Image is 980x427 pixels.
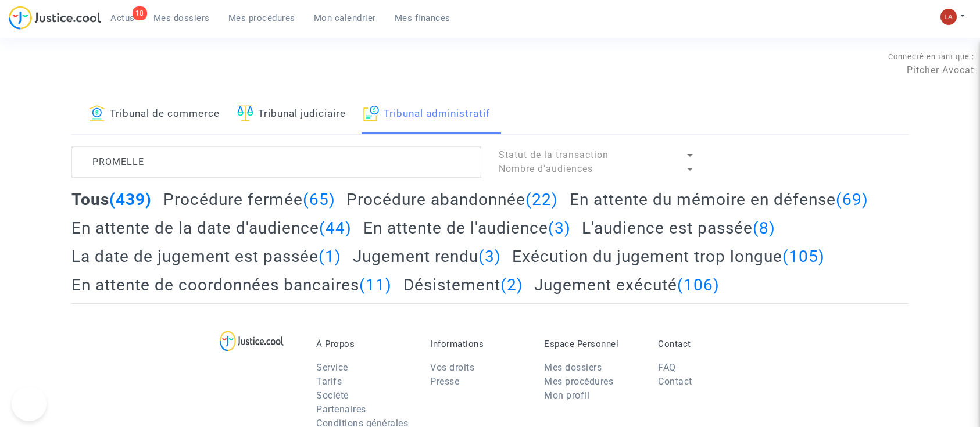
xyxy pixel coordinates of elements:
[316,404,366,415] a: Partenaires
[163,189,335,210] h2: Procédure fermée
[303,190,335,209] span: (65)
[677,275,720,295] span: (106)
[395,13,450,23] span: Mes finances
[544,390,589,401] a: Mon profil
[888,52,974,61] span: Connecté en tant que :
[353,246,501,267] h2: Jugement rendu
[544,376,613,387] a: Mes procédures
[548,218,571,238] span: (3)
[237,95,346,134] a: Tribunal judiciaire
[658,376,692,387] a: Contact
[499,163,593,174] span: Nombre d'audiences
[316,376,342,387] a: Tarifs
[512,246,825,267] h2: Exécution du jugement trop longue
[346,189,558,210] h2: Procédure abandonnée
[499,149,609,160] span: Statut de la transaction
[316,362,348,373] a: Service
[544,362,602,373] a: Mes dossiers
[12,386,47,421] iframe: Help Scout Beacon - Open
[836,190,868,209] span: (69)
[570,189,868,210] h2: En attente du mémoire en défense
[782,247,825,266] span: (105)
[319,247,341,266] span: (1)
[403,275,523,295] h2: Désistement
[144,9,219,27] a: Mes dossiers
[658,339,754,349] p: Contact
[101,9,144,27] a: 10Actus
[133,6,147,20] div: 10
[753,218,775,238] span: (8)
[314,13,376,23] span: Mon calendrier
[316,339,413,349] p: À Propos
[478,247,501,266] span: (3)
[658,362,676,373] a: FAQ
[71,275,392,295] h2: En attente de coordonnées bancaires
[71,218,352,238] h2: En attente de la date d'audience
[525,190,558,209] span: (22)
[534,275,720,295] h2: Jugement exécuté
[430,362,474,373] a: Vos droits
[940,9,957,25] img: 3f9b7d9779f7b0ffc2b90d026f0682a9
[228,13,295,23] span: Mes procédures
[9,6,101,30] img: jc-logo.svg
[89,105,105,121] img: icon-banque.svg
[305,9,385,27] a: Mon calendrier
[71,189,152,210] h2: Tous
[363,218,571,238] h2: En attente de l'audience
[430,339,527,349] p: Informations
[363,95,490,134] a: Tribunal administratif
[500,275,523,295] span: (2)
[363,105,379,121] img: icon-archive.svg
[153,13,210,23] span: Mes dossiers
[316,390,349,401] a: Société
[359,275,392,295] span: (11)
[220,331,284,351] img: logo-lg.svg
[89,95,220,134] a: Tribunal de commerce
[582,218,775,238] h2: L'audience est passée
[109,190,152,209] span: (439)
[110,13,135,23] span: Actus
[319,218,352,238] span: (44)
[219,9,305,27] a: Mes procédures
[237,105,253,121] img: icon-faciliter-sm.svg
[544,339,641,349] p: Espace Personnel
[385,9,460,27] a: Mes finances
[71,246,341,267] h2: La date de jugement est passée
[430,376,459,387] a: Presse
